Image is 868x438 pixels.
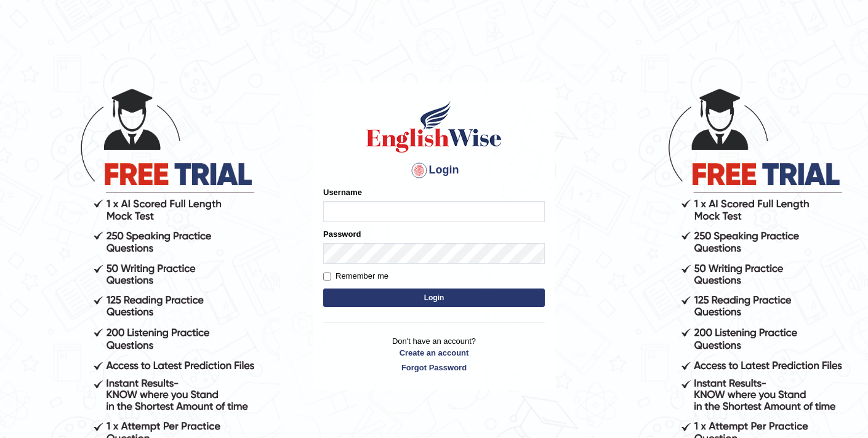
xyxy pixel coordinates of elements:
h4: Login [323,161,545,180]
p: Don't have an account? [323,335,545,373]
a: Create an account [323,347,545,359]
a: Forgot Password [323,362,545,373]
label: Username [323,186,362,198]
img: Logo of English Wise sign in for intelligent practice with AI [364,99,504,154]
button: Login [323,289,545,307]
input: Remember me [323,273,331,281]
label: Password [323,228,361,240]
label: Remember me [323,270,388,282]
